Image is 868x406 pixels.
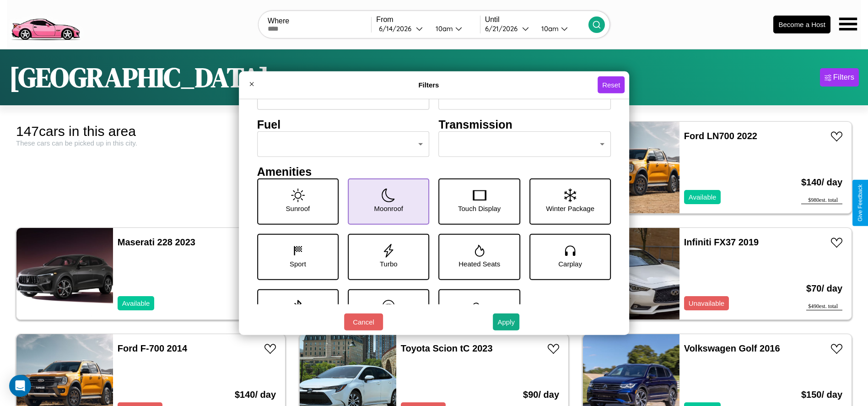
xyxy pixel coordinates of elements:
[118,237,195,247] a: Maserati 228 2023
[684,131,757,141] a: Ford LN700 2022
[376,16,480,24] label: From
[801,197,842,204] div: $ 980 est. total
[598,76,625,93] button: Reset
[689,297,724,309] p: Unavailable
[428,24,480,33] button: 10am
[833,73,854,82] div: Filters
[684,343,780,353] a: Volkswagen Golf 2016
[558,257,582,270] p: Carplay
[806,303,842,310] div: $ 490 est. total
[485,24,522,33] div: 6 / 21 / 2026
[684,237,759,247] a: Infiniti FX37 2019
[458,257,500,270] p: Heated Seats
[290,257,306,270] p: Sport
[118,343,187,353] a: Ford F-700 2014
[286,202,310,214] p: Sunroof
[806,274,842,303] h3: $ 70 / day
[773,16,830,33] button: Become a Host
[820,68,859,87] button: Filters
[379,24,416,33] div: 6 / 14 / 2026
[534,24,588,33] button: 10am
[9,59,269,96] h1: [GEOGRAPHIC_DATA]
[268,17,371,25] label: Where
[458,202,501,214] p: Touch Display
[122,297,150,309] p: Available
[16,139,286,147] div: These cars can be picked up in this city.
[374,202,403,214] p: Moonroof
[689,191,717,203] p: Available
[9,375,31,397] div: Open Intercom Messenger
[257,165,611,178] h4: Amenities
[16,124,286,139] div: 147 cars in this area
[257,118,430,131] h4: Fuel
[546,202,594,214] p: Winter Package
[439,118,611,131] h4: Transmission
[431,24,455,33] div: 10am
[401,343,493,353] a: Toyota Scion tC 2023
[380,257,398,270] p: Turbo
[801,168,842,197] h3: $ 140 / day
[344,314,383,330] button: Cancel
[537,24,561,33] div: 10am
[485,16,588,24] label: Until
[493,314,519,330] button: Apply
[260,81,598,89] h4: Filters
[376,24,428,33] button: 6/14/2026
[7,5,84,43] img: logo
[857,184,863,222] div: Give Feedback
